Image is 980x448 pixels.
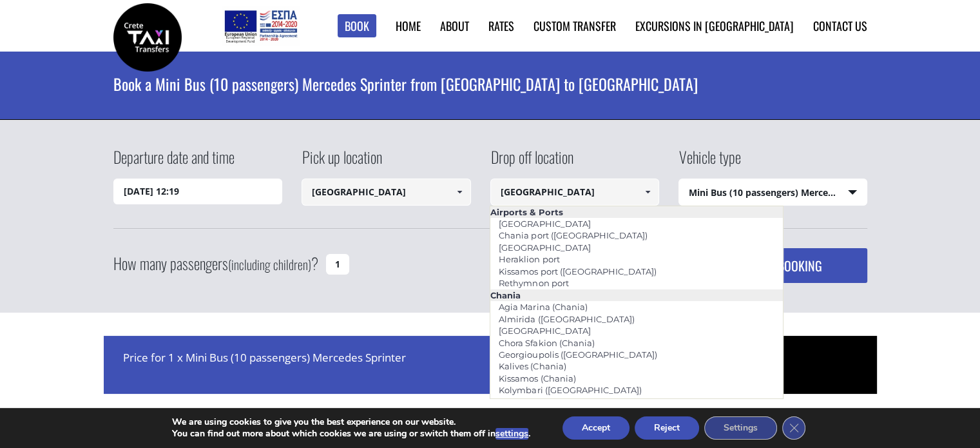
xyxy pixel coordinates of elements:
[113,3,182,72] img: Crete Taxi Transfers | Book a Mini Bus transfer from Chania airport to Rethymnon city | Crete Tax...
[490,206,782,218] li: Airports & Ports
[495,428,528,440] button: settings
[490,289,782,301] li: Chania
[490,357,574,375] a: Kalives (Chania)
[490,369,584,387] a: Kissamos (Chania)
[490,262,664,280] a: Kissamos port ([GEOGRAPHIC_DATA])
[113,29,182,43] a: Crete Taxi Transfers | Book a Mini Bus transfer from Chania airport to Rethymnon city | Crete Tax...
[113,248,318,280] label: How many passengers ?
[637,179,658,206] a: Show All Items
[490,298,595,316] a: Agia Marina (Chania)
[813,17,867,34] a: Contact us
[113,146,235,179] label: Departure date and time
[679,179,867,206] span: Mini Bus (10 passengers) Mercedes Sprinter
[635,416,699,440] button: Reject
[490,250,568,268] a: Heraklion port
[440,17,469,34] a: About
[704,416,777,440] button: Settings
[490,310,642,328] a: Almirida ([GEOGRAPHIC_DATA])
[490,179,660,206] input: Select drop-off location
[782,416,805,440] button: Close GDPR Cookie Banner
[490,322,599,340] a: [GEOGRAPHIC_DATA]
[490,146,573,179] label: Drop off location
[172,416,530,428] p: We are using cookies to give you the best experience on our website.
[113,52,867,116] h1: Book a Mini Bus (10 passengers) Mercedes Sprinter from [GEOGRAPHIC_DATA] to [GEOGRAPHIC_DATA]
[678,146,741,179] label: Vehicle type
[635,17,794,34] a: Excursions in [GEOGRAPHIC_DATA]
[490,346,665,364] a: Georgioupolis ([GEOGRAPHIC_DATA])
[490,215,599,233] a: [GEOGRAPHIC_DATA]
[302,146,382,179] label: Pick up location
[448,179,470,206] a: Show All Items
[562,416,629,440] button: Accept
[490,274,577,292] a: Rethymnon port
[490,381,649,399] a: Kolymbari ([GEOGRAPHIC_DATA])
[490,226,655,244] a: Chania port ([GEOGRAPHIC_DATA])
[338,14,376,38] a: Book
[222,6,299,45] img: e-bannersEUERDF180X90.jpg
[228,255,311,274] small: (including children)
[172,428,530,440] p: You can find out more about which cookies we are using or switch them off in .
[490,334,602,352] a: Chora Sfakion (Chania)
[533,17,616,34] a: Custom Transfer
[396,17,421,34] a: Home
[488,17,514,34] a: Rates
[490,239,599,257] a: [GEOGRAPHIC_DATA]
[104,336,490,394] div: Price for 1 x Mini Bus (10 passengers) Mercedes Sprinter
[302,179,471,206] input: Select pickup location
